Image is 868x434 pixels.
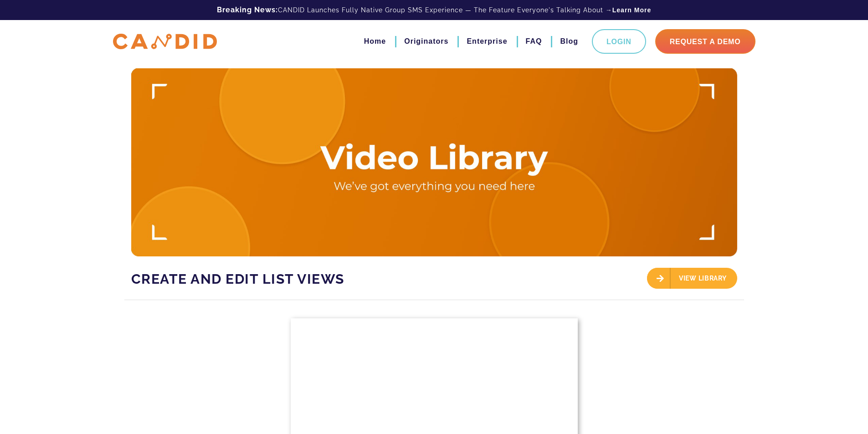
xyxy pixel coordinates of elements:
[526,34,542,49] a: FAQ
[612,5,651,15] a: Learn More
[467,34,507,49] a: Enterprise
[364,34,386,49] a: Home
[113,34,217,50] img: CANDID APP
[647,282,737,290] a: View Library
[217,5,278,14] b: Breaking News:
[131,261,427,293] h1: Create and Edit List Views
[647,268,737,289] div: View Library
[404,34,448,49] a: Originators
[655,29,755,54] a: Request A Demo
[560,34,578,49] a: Blog
[131,68,737,256] img: Video Library Hero
[592,29,646,54] a: Login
